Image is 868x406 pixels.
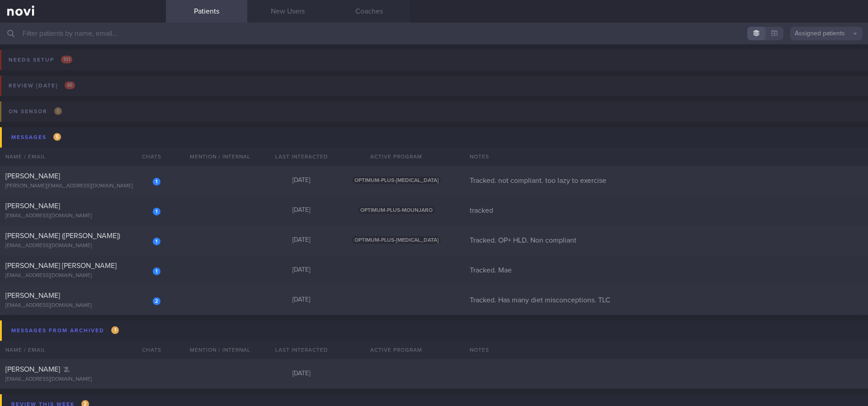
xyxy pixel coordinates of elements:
div: 1 [153,178,160,186]
span: 1 [111,326,119,334]
span: OPTIMUM-PLUS-[MEDICAL_DATA] [352,236,441,244]
div: [DATE] [261,370,342,378]
div: 1 [153,208,160,215]
span: 8 [54,107,62,115]
div: Mention / Internal [179,148,261,166]
div: Tracked. OP+ HLD. Non compliant [464,236,868,245]
span: 101 [61,56,72,63]
span: 5 [53,133,61,141]
span: OPTIMUM-PLUS-MOUNJARO [358,206,435,214]
div: [EMAIL_ADDRESS][DOMAIN_NAME] [5,376,160,383]
span: [PERSON_NAME] [5,292,60,299]
div: 2 [153,297,160,305]
div: tracked [464,206,868,215]
div: Messages [9,131,63,143]
div: [DATE] [261,236,342,244]
div: Active Program [342,341,451,359]
div: [EMAIL_ADDRESS][DOMAIN_NAME] [5,302,160,309]
div: [DATE] [261,206,342,215]
div: Notes [464,341,868,359]
span: [PERSON_NAME] [PERSON_NAME] [5,262,117,269]
div: Tracked. Mae [464,266,868,275]
span: OPTIMUM-PLUS-[MEDICAL_DATA] [352,177,441,184]
div: On sensor [6,105,64,118]
div: Messages from Archived [9,325,121,337]
span: [PERSON_NAME] [5,202,60,210]
div: Notes [464,148,868,166]
span: [PERSON_NAME] [5,172,60,180]
div: [DATE] [261,177,342,185]
div: 1 [153,267,160,275]
div: [DATE] [261,266,342,274]
button: Assigned patients [790,27,863,40]
div: Last Interacted [261,341,342,359]
div: [EMAIL_ADDRESS][DOMAIN_NAME] [5,213,160,220]
span: 45 [65,81,75,89]
div: Last Interacted [261,148,342,166]
div: [EMAIL_ADDRESS][DOMAIN_NAME] [5,243,160,249]
span: [PERSON_NAME] [5,366,60,373]
div: Chats [130,341,166,359]
span: [PERSON_NAME] ([PERSON_NAME]) [5,232,120,239]
div: Mention / Internal [179,341,261,359]
div: Chats [130,148,166,166]
div: 1 [153,238,160,245]
div: [DATE] [261,296,342,304]
div: Tracked. Has many diet misconceptions. TLC [464,296,868,305]
div: [EMAIL_ADDRESS][DOMAIN_NAME] [5,272,160,279]
div: Tracked. not compliant. too lazy to exercise [464,176,868,185]
div: Active Program [342,148,451,166]
div: Needs setup [6,54,75,66]
div: [PERSON_NAME][EMAIL_ADDRESS][DOMAIN_NAME] [5,183,160,190]
div: Review [DATE] [6,80,77,92]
